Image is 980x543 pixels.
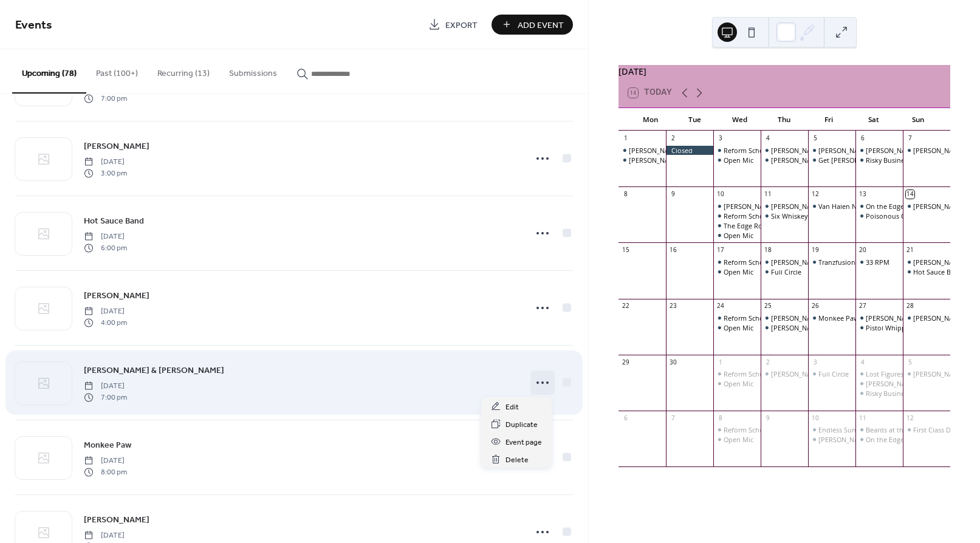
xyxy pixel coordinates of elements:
div: [PERSON_NAME] & [PERSON_NAME] [771,202,884,211]
div: Risky Business [866,389,911,398]
div: 3 [811,358,820,366]
span: Duplicate [505,418,538,431]
div: Reform School [713,211,761,220]
button: Recurring (13) [148,49,219,92]
div: Six Whiskey Revival [771,211,831,220]
div: Reform School [724,146,770,155]
div: 12 [811,190,820,199]
div: First Class Duo [913,425,959,434]
a: Export [419,15,487,35]
div: [PERSON_NAME] Unplugged [724,202,812,211]
div: Get [PERSON_NAME] [818,155,883,165]
div: Tranzfusion [808,258,855,267]
div: [PERSON_NAME] & [PERSON_NAME] [771,323,884,332]
a: [PERSON_NAME] [84,513,149,527]
div: Steve Kuhn [761,146,808,155]
div: 22 [622,302,630,310]
div: [PERSON_NAME] & the Saltwater Cowboys [771,258,902,267]
div: Randy Lee Ashcraft & Saltwater Cowboys [761,369,808,378]
div: [PERSON_NAME] & Saltwater Cowboys [771,369,890,378]
div: Reform School [724,369,770,378]
a: Hot Sauce Band [84,214,144,228]
span: [DATE] [84,231,127,242]
div: 5 [906,358,914,366]
div: Full Circle [808,369,855,378]
div: 27 [858,302,867,310]
div: Beards at the Beach @ Bourbon Street [855,425,903,434]
div: Open Mic [724,323,753,332]
span: Delete [505,454,529,466]
span: Event page [505,436,542,449]
div: 10 [811,414,820,422]
button: Past (100+) [86,49,148,92]
span: 8:00 pm [84,466,127,477]
div: 1 [716,358,725,366]
div: [PERSON_NAME] [866,379,918,388]
div: 21 [906,246,914,254]
span: Add Event [518,19,564,32]
div: Open Mic [713,231,761,240]
div: Poisonous Crue [866,211,916,220]
div: Danny Shivers [903,313,950,323]
div: [PERSON_NAME] & the Bashers [771,155,868,165]
div: Reform School [724,211,770,220]
div: [PERSON_NAME] [913,313,965,323]
div: Pistol Whipped [855,323,903,332]
div: Reform School [724,258,770,267]
div: [PERSON_NAME] [866,313,918,323]
div: 9 [764,414,772,422]
div: Thu [762,108,806,131]
div: Barry & the Bashers [761,155,808,165]
button: Upcoming (78) [12,49,86,94]
div: 19 [811,246,820,254]
div: 29 [622,358,630,366]
div: 23 [669,302,677,310]
div: 7 [669,414,677,422]
div: [DATE] [618,65,950,78]
div: Reform School [724,313,770,323]
div: 6 [622,414,630,422]
div: 26 [811,302,820,310]
div: 9 [669,190,677,199]
div: The Edge Rock N Roll Band [713,221,761,230]
span: 7:00 pm [84,93,127,104]
div: On the Edge [866,435,904,444]
div: Reform School [713,425,761,434]
div: John LaMere & Randy Lee Ashcraft [761,202,808,211]
div: Ward Ewing Unplugged [713,202,761,211]
div: Randy Lee Ashcraft & the Saltwater Cowboys [761,258,808,267]
div: [PERSON_NAME] [629,155,681,165]
div: 13 [858,190,867,199]
div: Open Mic [713,435,761,444]
div: Risky Business [855,155,903,165]
div: First Class Duo [903,425,950,434]
div: Pistol Whipped [866,323,914,332]
div: Reform School [713,258,761,267]
div: Get Petty [808,155,855,165]
div: Closed [666,146,713,155]
span: [DATE] [84,381,127,392]
div: [PERSON_NAME] Band [818,435,889,444]
div: On the Edge [855,435,903,444]
span: [PERSON_NAME] & [PERSON_NAME] [84,364,224,377]
div: 33 RPM [855,258,903,267]
div: Mon [628,108,673,131]
span: [DATE] [84,157,127,168]
div: Rusty Foulke [618,155,666,165]
div: Van Halen Nation [818,202,873,211]
div: On the Edge [855,202,903,211]
span: Edit [505,401,519,414]
div: 1 [622,134,630,143]
span: 7:00 pm [84,392,127,403]
div: Risky Business [855,389,903,398]
div: 25 [764,302,772,310]
span: Events [15,13,52,37]
div: 6 [858,134,867,143]
a: [PERSON_NAME] & [PERSON_NAME] [84,363,224,377]
div: 7 [906,134,914,143]
span: [PERSON_NAME] [84,290,149,302]
div: [PERSON_NAME] [771,313,823,323]
div: Open Mic [724,155,753,165]
button: Add Event [492,15,573,35]
div: 4 [858,358,867,366]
